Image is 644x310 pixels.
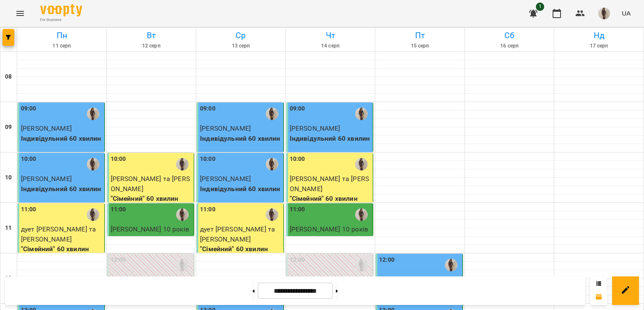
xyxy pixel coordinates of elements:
[290,225,368,253] span: [PERSON_NAME] 10 років (мама [PERSON_NAME] в тг)
[290,205,305,214] label: 11:00
[287,42,374,50] h6: 14 серп
[290,255,305,265] label: 12:00
[176,259,189,271] img: Аделіна
[87,108,99,120] img: Аделіна
[18,42,105,50] h6: 11 серп
[21,124,72,132] span: [PERSON_NAME]
[197,42,284,50] h6: 13 серп
[598,8,610,19] img: 9fb73f4f1665c455a0626d21641f5694.jpg
[287,29,374,42] h6: Чт
[111,205,126,214] label: 11:00
[10,3,30,24] button: Menu
[200,184,282,194] p: Індивідульний 60 хвилин
[200,175,251,183] span: [PERSON_NAME]
[200,134,282,144] p: Індивідульний 60 хвилин
[21,104,36,113] label: 09:00
[266,158,278,171] img: Аделіна
[377,42,463,50] h6: 15 серп
[556,42,642,50] h6: 17 серп
[290,134,371,144] p: Індивідульний 60 хвилин
[290,124,340,132] span: [PERSON_NAME]
[618,5,634,21] button: UA
[111,194,192,204] p: "Сімейний" 60 хвилин
[377,29,463,42] h6: Пт
[266,108,278,120] img: Аделіна
[466,29,553,42] h6: Сб
[556,29,642,42] h6: Нд
[5,72,12,81] h6: 08
[355,208,368,221] img: Аделіна
[445,259,457,271] img: Аделіна
[290,104,305,113] label: 09:00
[21,184,103,194] p: Індивідульний 60 хвилин
[40,4,82,16] img: Voopty Logo
[622,9,631,18] span: UA
[21,175,72,183] span: [PERSON_NAME]
[466,42,553,50] h6: 16 серп
[21,134,103,144] p: Індивідульний 60 хвилин
[111,225,189,253] span: [PERSON_NAME] 10 років (мама [PERSON_NAME] в тг)
[108,29,195,42] h6: Вт
[200,124,251,132] span: [PERSON_NAME]
[5,223,12,233] h6: 11
[87,208,99,221] img: Аделіна
[355,259,368,271] img: Аделіна
[21,244,103,254] p: "Сімейний" 60 хвилин
[197,29,284,42] h6: Ср
[5,123,12,132] h6: 09
[111,175,190,193] span: [PERSON_NAME] та [PERSON_NAME]
[176,208,189,221] img: Аделіна
[290,175,369,193] span: [PERSON_NAME] та [PERSON_NAME]
[40,17,82,23] span: For Business
[200,225,275,243] span: дует [PERSON_NAME] та [PERSON_NAME]
[266,208,278,221] img: Аделіна
[18,29,105,42] h6: Пн
[21,225,96,243] span: дует [PERSON_NAME] та [PERSON_NAME]
[176,158,189,171] img: Аделіна
[111,155,126,164] label: 10:00
[355,108,368,120] img: Аделіна
[5,173,12,182] h6: 10
[87,158,99,171] img: Аделіна
[536,3,544,11] span: 1
[108,42,195,50] h6: 12 серп
[21,155,36,164] label: 10:00
[379,255,395,265] label: 12:00
[111,255,126,265] label: 12:00
[290,155,305,164] label: 10:00
[200,155,216,164] label: 10:00
[200,244,282,254] p: "Сімейний" 60 хвилин
[290,194,371,204] p: "Сімейний" 60 хвилин
[200,104,216,113] label: 09:00
[21,205,36,214] label: 11:00
[355,158,368,171] img: Аделіна
[200,205,216,214] label: 11:00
